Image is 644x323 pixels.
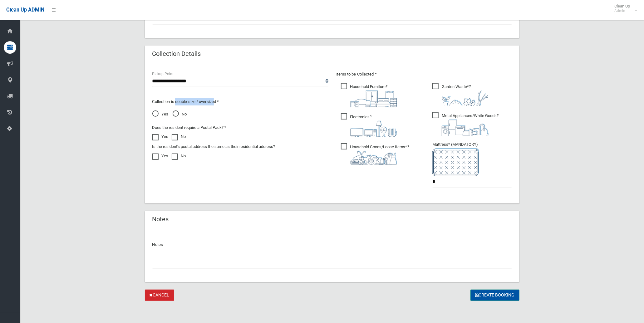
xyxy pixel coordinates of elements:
[350,91,397,107] img: aa9efdbe659d29b613fca23ba79d85cb.png
[442,91,489,106] img: 4fd8a5c772b2c999c83690221e5242e0.png
[172,133,186,140] label: No
[145,48,209,60] header: Collection Details
[611,4,636,13] span: Clean Up
[470,290,519,301] button: Create Booking
[350,121,397,137] img: 394712a680b73dbc3d2a6a3a7ffe5a07.png
[173,110,187,118] span: No
[442,84,489,106] i: ?
[442,113,499,136] i: ?
[152,241,512,248] p: Notes
[152,152,169,160] label: Yes
[145,213,176,225] header: Notes
[350,84,397,107] i: ?
[350,115,397,137] i: ?
[350,151,397,165] img: b13cc3517677393f34c0a387616ef184.png
[6,7,44,13] span: Clean Up ADMIN
[152,143,275,150] label: Is the resident's postal address the same as their residential address?
[341,113,397,137] span: Electronics
[432,83,489,106] span: Garden Waste*
[432,148,479,176] img: e7408bece873d2c1783593a074e5cb2f.png
[442,120,489,136] img: 36c1b0289cb1767239cdd3de9e694f19.png
[172,152,186,160] label: No
[152,110,169,118] span: Yes
[152,98,328,105] p: Collection is double size / oversized *
[145,290,174,301] a: Cancel
[341,143,409,165] span: Household Goods/Loose Items*
[350,144,409,165] i: ?
[152,133,169,140] label: Yes
[432,112,499,136] span: Metal Appliances/White Goods
[614,8,630,13] small: Admin
[336,71,512,78] p: Items to be Collected *
[152,124,227,131] label: Does the resident require a Postal Pack? *
[432,142,512,176] span: Mattress* (MANDATORY)
[341,83,397,107] span: Household Furniture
